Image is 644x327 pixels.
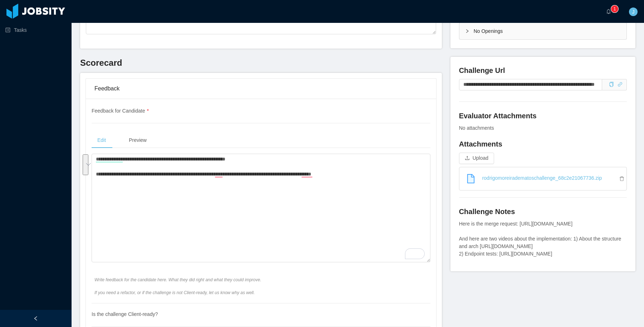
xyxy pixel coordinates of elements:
div: Feedback [94,79,428,99]
i: icon: bell [606,9,611,14]
p: 1 [614,5,616,13]
h4: Challenge Notes [459,207,627,217]
i: icon: delete [619,176,626,181]
span: J [632,8,635,16]
div: No attachments [459,124,627,132]
div: Here is the merge request: [URL][DOMAIN_NAME] And here are two videos about the implementation: 1... [459,220,627,258]
h4: Challenge Url [459,65,627,75]
a: Remove file [619,176,626,182]
i: icon: copy [609,82,614,87]
span: Is the challenge Client-ready? [92,311,158,317]
button: icon: uploadUpload [459,153,494,164]
textarea: To enrich screen reader interactions, please activate Accessibility in Grammarly extension settings [92,154,430,262]
a: icon: file [462,170,479,187]
div: icon: rightNo Openings [459,23,626,39]
i: icon: file [466,174,475,183]
span: Feedback for Candidate [92,108,149,114]
div: Preview [123,132,152,148]
a: rodrigomoreiradematoschallenge_68c2e21067736.zip [465,170,626,186]
sup: 1 [611,5,618,13]
span: icon: uploadUpload [459,155,494,161]
h3: Scorecard [80,57,442,69]
h4: Attachments [459,139,627,149]
i: icon: right [465,29,469,33]
a: icon: link [618,81,623,87]
div: Edit [92,132,112,148]
h4: Evaluator Attachments [459,111,627,121]
div: Copy [609,81,614,88]
span: Write feedback for the candidate here. What they did right and what they could improve. If you ne... [94,277,385,296]
a: icon: profileTasks [5,23,66,37]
